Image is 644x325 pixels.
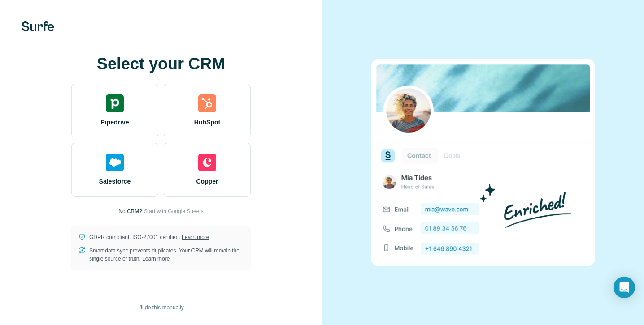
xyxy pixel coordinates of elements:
[100,118,129,127] span: Pipedrive
[182,234,209,240] a: Learn more
[89,247,244,263] p: Smart data sync prevents duplicates. Your CRM will remain the single source of truth.
[198,94,216,112] img: hubspot's logo
[71,55,251,73] h1: Select your CRM
[22,21,54,31] img: Surfe's logo
[196,177,218,186] span: Copper
[138,304,183,312] span: I’ll do this manually
[132,301,190,314] button: I’ll do this manually
[89,233,209,241] p: GDPR compliant. ISO-27001 certified.
[371,59,595,266] img: none image
[118,207,142,215] p: No CRM?
[142,256,170,262] a: Learn more
[106,94,124,112] img: pipedrive's logo
[198,154,216,171] img: copper's logo
[194,118,220,127] span: HubSpot
[144,207,204,215] button: Start with Google Sheets
[99,177,131,186] span: Salesforce
[614,277,635,298] div: Open Intercom Messenger
[106,154,124,171] img: salesforce's logo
